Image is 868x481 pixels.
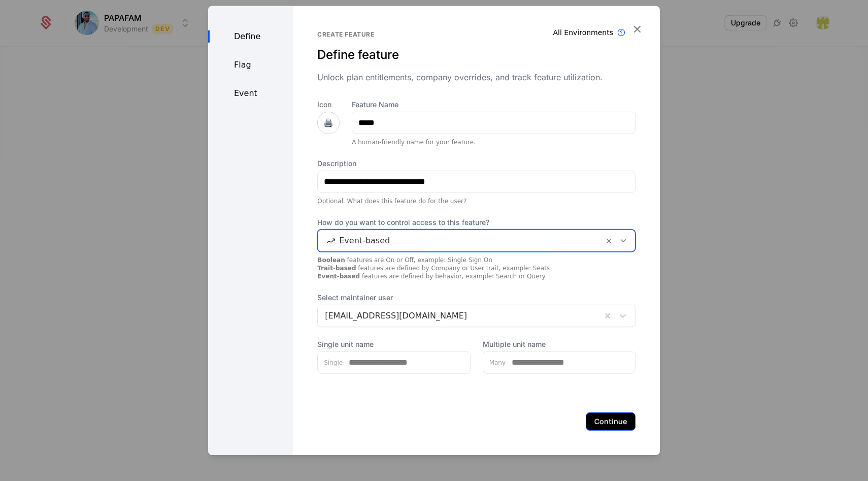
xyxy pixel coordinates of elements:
[208,30,293,42] div: Define
[483,339,636,349] label: Multiple unit name
[317,255,636,280] div: features are On or Off, example: Single Sign On features are defined by Company or User trait, ex...
[323,116,333,129] span: 🖨️
[352,138,636,146] div: A human-friendly name for your feature.
[317,99,340,109] label: Icon
[318,358,343,366] label: Single
[553,27,614,37] div: All Environments
[317,71,636,83] div: Unlock plan entitlements, company overrides, and track feature utilization.
[208,87,293,99] div: Event
[483,358,506,366] label: Many
[317,292,636,302] span: Select maintainer user
[317,339,470,349] label: Single unit name
[586,412,636,430] button: Continue
[317,197,636,205] div: Optional. What does this feature do for the user?
[317,158,636,168] label: Description
[317,256,345,263] strong: Boolean
[352,99,636,109] label: Feature Name
[208,58,293,71] div: Flag
[317,30,636,38] div: Create feature
[317,264,356,271] strong: Trait-based
[317,272,360,279] strong: Event-based
[317,46,636,62] div: Define feature
[317,217,636,227] span: How do you want to control access to this feature?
